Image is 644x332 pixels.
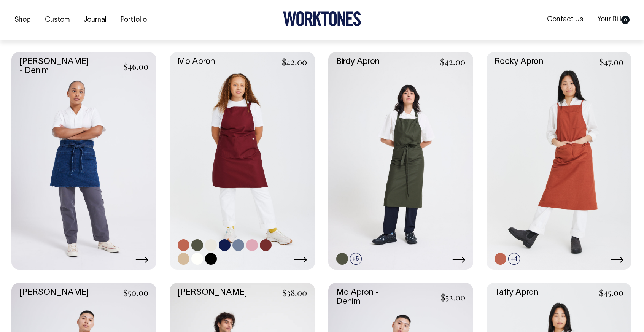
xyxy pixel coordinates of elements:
a: Contact Us [544,13,586,26]
span: +5 [350,253,362,265]
span: +4 [508,253,520,265]
span: 0 [621,16,630,24]
a: Shop [11,14,34,26]
a: Custom [42,14,73,26]
a: Your Bill0 [594,13,633,26]
a: Journal [81,14,110,26]
a: Portfolio [118,14,150,26]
